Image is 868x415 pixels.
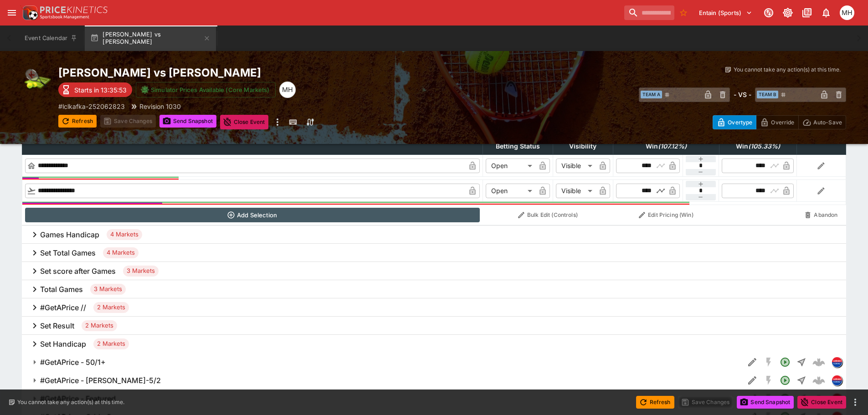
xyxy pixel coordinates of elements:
[832,375,842,386] div: lclkafka
[636,141,697,152] span: Win(107.12%)
[832,357,842,368] div: lclkafka
[40,303,86,313] h6: #GetAPrice //
[74,85,127,95] p: Starts in 13:35:53
[85,26,216,51] button: [PERSON_NAME] vs [PERSON_NAME]
[636,396,674,409] button: Refresh
[793,354,810,370] button: Straight
[760,354,777,370] button: SGM Disabled
[832,375,842,385] img: lclkafka
[279,82,296,98] div: Michael Hutchinson
[760,372,777,389] button: SGM Disabled
[832,357,842,367] img: lclkafka
[799,208,843,222] button: Abandon
[748,141,780,152] em: ( 105.33 %)
[780,375,791,386] svg: Open
[744,372,760,389] button: Edit Detail
[22,66,51,95] img: tennis.png
[737,396,794,409] button: Send Snapshot
[744,354,760,370] button: Edit Detail
[850,397,861,408] button: more
[40,248,96,258] h6: Set Total Games
[40,358,106,367] h6: #GetAPrice - 50/1+
[93,339,129,348] span: 2 Markets
[728,118,752,127] p: Overtype
[693,5,758,20] button: Select Tenant
[624,5,674,20] input: search
[22,353,744,371] button: #GetAPrice - 50/1+
[123,266,159,276] span: 3 Markets
[40,339,86,349] h6: Set Handicap
[760,5,777,21] button: Connected to PK
[676,5,691,20] button: No Bookmarks
[713,115,846,129] div: Start From
[641,91,662,98] span: Team A
[780,357,791,368] svg: Open
[559,141,606,152] span: Visibility
[658,141,687,152] em: ( 107.12 %)
[734,90,751,99] h6: - VS -
[486,159,535,173] div: Open
[840,5,854,20] div: Michael Hutchinson
[20,4,38,22] img: PriceKinetics Logo
[713,115,756,129] button: Overtype
[40,15,89,19] img: Sportsbook Management
[780,5,796,21] button: Toggle light/dark mode
[757,91,778,98] span: Team B
[90,285,126,294] span: 3 Markets
[139,102,181,111] p: Revision 1030
[19,26,83,51] button: Event Calendar
[837,3,857,23] button: Michael Hutchinson
[220,115,269,129] button: Close Event
[40,266,116,276] h6: Set score after Games
[777,372,793,389] button: Open
[797,396,846,409] button: Close Event
[93,303,129,312] span: 2 Markets
[272,115,283,129] button: more
[82,321,117,330] span: 2 Markets
[58,115,97,128] button: Refresh
[40,376,161,385] h6: #GetAPrice - [PERSON_NAME]-5/2
[136,82,276,97] button: Simulator Prices Available (Core Markets)
[813,118,842,127] p: Auto-Save
[40,285,83,294] h6: Total Games
[486,141,550,152] span: Betting Status
[734,66,841,74] p: You cannot take any action(s) at this time.
[58,102,125,111] p: Copy To Clipboard
[107,230,142,239] span: 4 Markets
[616,208,716,222] button: Edit Pricing (Win)
[40,6,108,13] img: PriceKinetics
[40,230,99,240] h6: Games Handicap
[486,184,535,198] div: Open
[159,115,216,128] button: Send Snapshot
[799,5,815,21] button: Documentation
[556,159,596,173] div: Visible
[25,208,480,222] button: Add Selection
[556,184,596,198] div: Visible
[756,115,798,129] button: Override
[485,208,610,222] button: Bulk Edit (Controls)
[58,66,452,80] h2: Copy To Clipboard
[726,141,790,152] span: Win(105.33%)
[4,5,20,21] button: open drawer
[798,115,846,129] button: Auto-Save
[103,248,139,257] span: 4 Markets
[818,5,834,21] button: Notifications
[793,372,810,389] button: Straight
[22,371,744,389] button: #GetAPrice - [PERSON_NAME]-5/2
[17,398,124,406] p: You cannot take any action(s) at this time.
[777,354,793,370] button: Open
[40,321,74,331] h6: Set Result
[771,118,794,127] p: Override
